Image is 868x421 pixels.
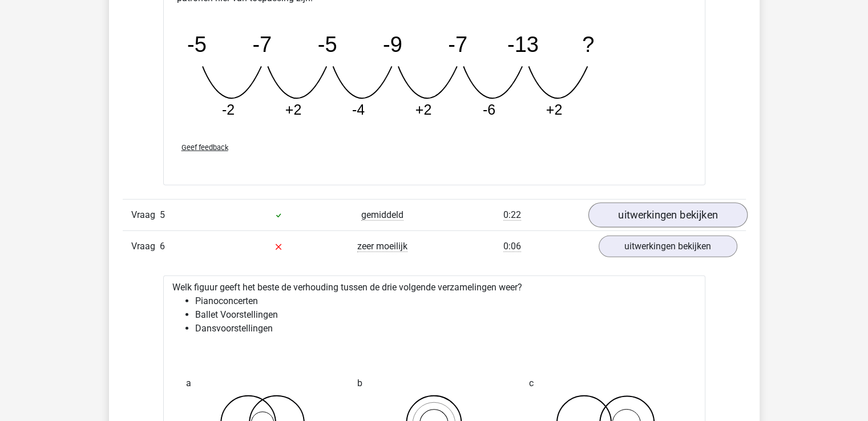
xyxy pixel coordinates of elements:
tspan: ? [582,33,594,56]
span: 6 [160,241,165,252]
span: gemiddeld [361,209,403,221]
span: Vraag [131,240,160,253]
span: c [529,372,534,395]
tspan: -13 [507,33,538,56]
span: b [357,372,362,395]
span: Vraag [131,208,160,222]
span: zeer moeilijk [357,241,407,252]
li: Pianoconcerten [195,294,696,308]
span: a [186,372,191,395]
span: 0:22 [503,209,521,221]
tspan: -9 [382,33,402,56]
tspan: -7 [448,33,467,56]
li: Dansvoorstellingen [195,322,696,335]
tspan: -5 [187,33,207,56]
span: 0:06 [503,241,521,252]
tspan: -7 [252,33,272,56]
span: Geef feedback [181,143,228,152]
li: Ballet Voorstellingen [195,308,696,322]
tspan: -6 [482,102,495,118]
a: uitwerkingen bekijken [599,236,737,257]
tspan: -2 [221,102,234,118]
tspan: -5 [317,33,337,56]
span: 5 [160,209,165,220]
a: uitwerkingen bekijken [588,203,747,228]
tspan: -4 [352,102,364,118]
tspan: +2 [285,102,301,118]
tspan: +2 [546,102,562,118]
tspan: +2 [415,102,431,118]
